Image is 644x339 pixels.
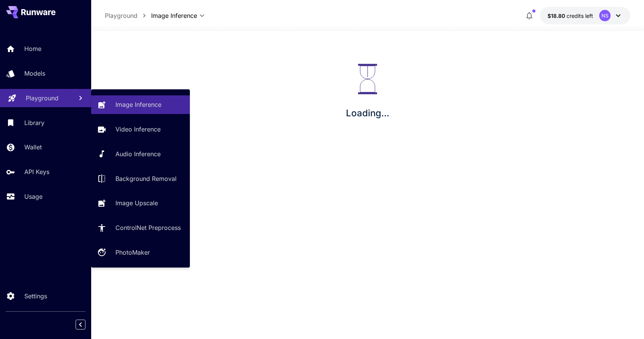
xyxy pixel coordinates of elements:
span: credits left [567,13,593,19]
a: Background Removal [91,169,190,188]
button: Collapse sidebar [76,320,85,329]
a: Image Inference [91,95,190,114]
p: Library [24,118,44,127]
p: Video Inference [115,125,161,134]
p: Loading... [346,106,389,120]
p: Home [24,44,41,53]
p: Playground [26,93,58,103]
button: $18.7997 [540,7,630,24]
div: NS [599,10,611,21]
div: $18.7997 [548,12,593,20]
p: Settings [24,291,47,301]
p: PhotoMaker [115,248,150,257]
p: Playground [105,11,137,20]
p: Models [24,69,45,78]
span: $18.80 [548,13,567,19]
p: Background Removal [115,174,177,183]
p: Wallet [24,143,42,152]
nav: breadcrumb [105,11,151,20]
p: Usage [24,192,43,201]
a: PhotoMaker [91,243,190,262]
a: Image Upscale [91,194,190,212]
a: Video Inference [91,120,190,139]
span: Image Inference [151,11,197,20]
a: Audio Inference [91,145,190,163]
p: ControlNet Preprocess [115,223,181,232]
p: Image Inference [115,100,161,109]
p: API Keys [24,167,49,176]
div: Collapse sidebar [81,318,91,331]
a: ControlNet Preprocess [91,219,190,237]
p: Audio Inference [115,149,161,158]
p: Image Upscale [115,198,158,208]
